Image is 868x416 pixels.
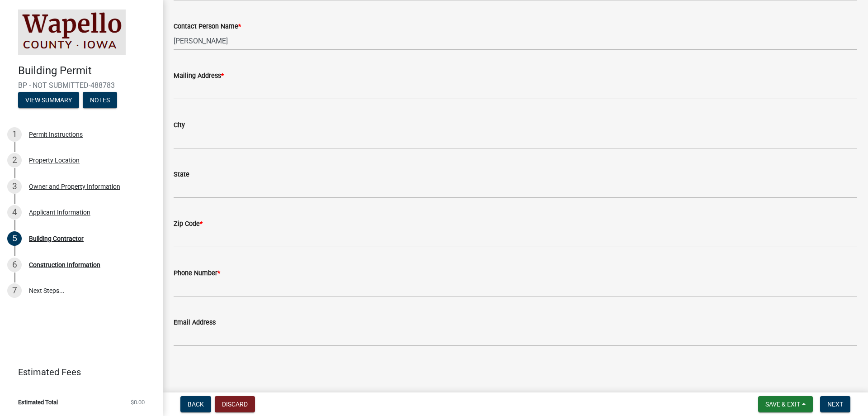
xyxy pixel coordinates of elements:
div: Owner and Property Information [29,183,120,190]
div: Applicant Information [29,209,90,215]
label: Zip Code [174,221,203,227]
div: 6 [7,258,22,272]
span: Estimated Total [18,399,58,405]
div: 1 [7,127,22,142]
label: Email Address [174,320,216,326]
label: State [174,172,189,178]
div: 3 [7,179,22,194]
div: Construction Information [29,262,100,268]
label: Mailing Address [174,73,224,79]
button: View Summary [18,92,79,108]
label: Phone Number [174,270,220,277]
button: Next [820,396,850,412]
div: 4 [7,205,22,220]
button: Back [180,396,211,412]
wm-modal-confirm: Notes [83,97,117,104]
div: 5 [7,231,22,246]
span: Next [827,401,843,408]
h4: Building Permit [18,64,156,77]
div: 7 [7,283,22,298]
a: Estimated Fees [7,363,148,381]
div: Building Contractor [29,235,84,242]
label: Contact Person Name [174,24,241,30]
div: Property Location [29,157,80,163]
label: City [174,122,185,129]
span: Back [188,401,204,408]
img: Wapello County, Iowa [18,10,126,55]
button: Save & Exit [758,396,813,412]
button: Discard [215,396,255,412]
wm-modal-confirm: Summary [18,97,79,104]
button: Notes [83,92,117,108]
span: Save & Exit [765,401,800,408]
div: Permit Instructions [29,131,83,138]
span: BP - NOT SUBMITTED-488783 [18,81,145,90]
span: $0.00 [131,399,145,405]
div: 2 [7,153,22,167]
